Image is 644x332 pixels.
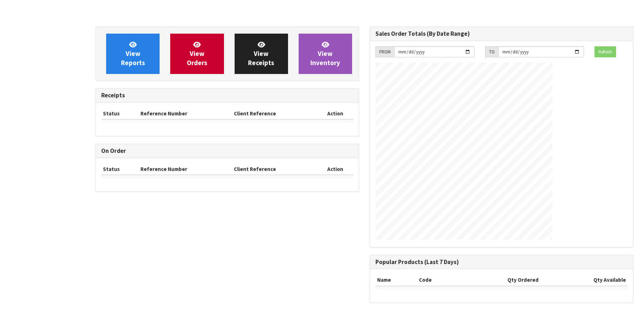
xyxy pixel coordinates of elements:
th: Status [101,164,139,175]
button: Refresh [594,46,616,58]
div: FROM [375,46,394,58]
th: Qty Available [540,274,628,286]
th: Status [101,108,139,119]
th: Action [317,108,353,119]
th: Action [317,164,353,175]
th: Name [375,274,417,286]
span: View Orders [187,40,207,67]
th: Client Reference [232,108,317,119]
span: View Reports [121,40,145,67]
th: Code [417,274,456,286]
h3: On Order [101,148,353,154]
h3: Receipts [101,92,353,99]
h3: Popular Products (Last 7 Days) [375,259,628,265]
a: ViewReports [106,34,160,74]
th: Reference Number [139,108,232,119]
a: ViewInventory [299,34,352,74]
span: View Receipts [248,40,274,67]
div: TO [485,46,498,58]
a: ViewReceipts [235,34,288,74]
a: ViewOrders [170,34,224,74]
th: Qty Ordered [457,274,541,286]
th: Reference Number [139,164,232,175]
h3: Sales Order Totals (By Date Range) [375,30,628,37]
span: View Inventory [310,40,340,67]
th: Client Reference [232,164,317,175]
